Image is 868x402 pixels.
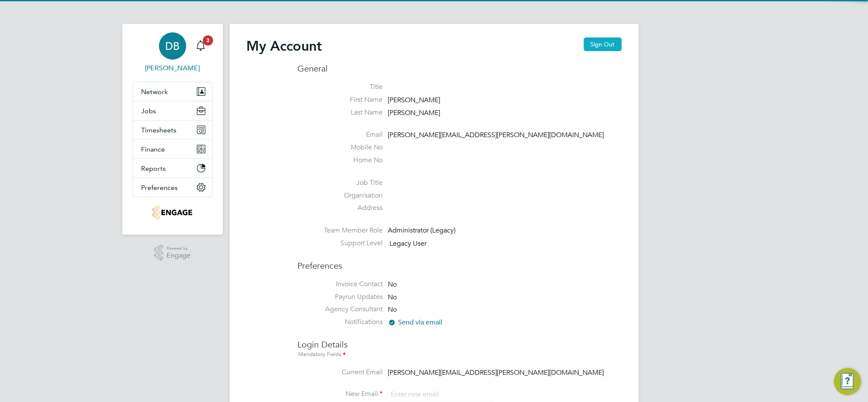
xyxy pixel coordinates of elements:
[298,143,383,152] label: Mobile No
[141,164,166,172] span: Reports
[298,191,383,200] label: Organisation
[298,83,383,92] label: Title
[167,245,190,252] span: Powered by
[133,82,212,101] button: Network
[834,368,861,395] button: Engage Resource Center
[298,330,622,359] h3: Login Details
[133,178,212,197] button: Preferences
[133,63,213,73] span: Daniel Bassett
[584,37,622,51] button: Sign Out
[133,32,213,73] a: DB[PERSON_NAME]
[388,368,604,377] span: [PERSON_NAME][EMAIL_ADDRESS][PERSON_NAME][DOMAIN_NAME]
[247,37,322,55] h2: My Account
[390,239,427,248] span: Legacy User
[141,107,156,115] span: Jobs
[388,131,604,140] span: [PERSON_NAME][EMAIL_ADDRESS][PERSON_NAME][DOMAIN_NAME]
[298,178,383,187] label: Job Title
[388,293,397,301] span: No
[388,96,441,104] span: [PERSON_NAME]
[388,318,443,327] span: Send via email
[388,109,441,117] span: [PERSON_NAME]
[192,32,209,60] a: 3
[298,108,383,117] label: Last Name
[141,145,165,153] span: Finance
[298,350,622,359] div: Mandatory Fields
[298,130,383,139] label: Email
[298,204,383,212] label: Address
[133,206,213,219] a: Go to home page
[298,368,383,377] label: Current Email
[133,159,212,178] button: Reports
[298,305,383,314] label: Agency Consultant
[133,101,212,120] button: Jobs
[154,245,190,261] a: Powered byEngage
[298,226,383,235] label: Team Member Role
[167,252,190,259] span: Engage
[203,35,213,46] span: 3
[141,184,178,192] span: Preferences
[298,390,383,399] label: New Email
[298,156,383,165] label: Home No
[133,140,212,158] button: Finance
[298,318,383,327] label: Notifications
[298,95,383,104] label: First Name
[133,121,212,139] button: Timesheets
[388,280,397,289] span: No
[298,252,622,271] h3: Preferences
[122,24,223,235] nav: Main navigation
[388,226,469,235] div: Administrator (Legacy)
[153,206,192,219] img: thornbaker-logo-retina.png
[298,280,383,289] label: Invoice Contact
[298,63,622,74] h3: General
[298,293,383,301] label: Payrun Updates
[141,126,177,134] span: Timesheets
[388,306,397,314] span: No
[165,40,179,52] span: DB
[141,88,168,96] span: Network
[298,239,383,248] label: Support Level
